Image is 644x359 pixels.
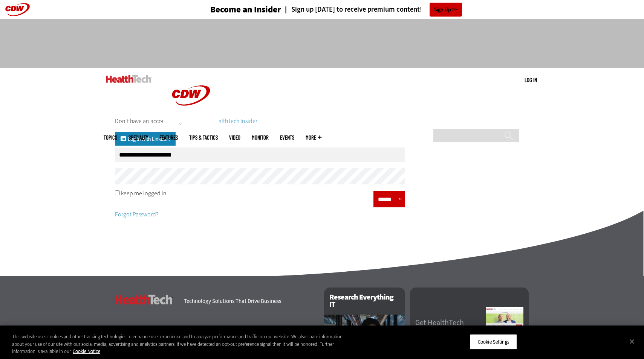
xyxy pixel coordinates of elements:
[184,298,315,304] h4: Technology Solutions That Drive Business
[281,6,422,13] a: Sign up [DATE] to receive premium content!
[185,26,459,60] iframe: advertisement
[159,135,178,140] a: Features
[163,68,219,123] img: Home
[229,135,240,140] a: Video
[470,334,517,350] button: Cookie Settings
[128,135,148,140] span: Specialty
[163,117,219,125] a: CDW
[182,5,281,14] a: Become an Insider
[115,210,158,218] a: Forgot Password?
[624,333,640,350] button: Close
[252,135,269,140] a: MonITor
[73,348,100,354] a: More information about your privacy
[486,307,523,348] img: newsletter screenshot
[415,319,486,334] a: Get HealthTechin your Inbox
[12,333,354,355] div: This website uses cookies and other tracking technologies to enhance user experience and to analy...
[324,288,405,315] h2: Research Everything IT
[104,135,117,140] span: Topics
[189,135,218,140] a: Tips & Tactics
[106,75,151,83] img: Home
[430,3,462,17] a: Sign Up
[210,5,281,14] h3: Become an Insider
[280,135,294,140] a: Events
[306,135,321,140] span: More
[525,76,537,84] div: User menu
[525,76,537,83] a: Log in
[115,295,173,304] h3: HealthTech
